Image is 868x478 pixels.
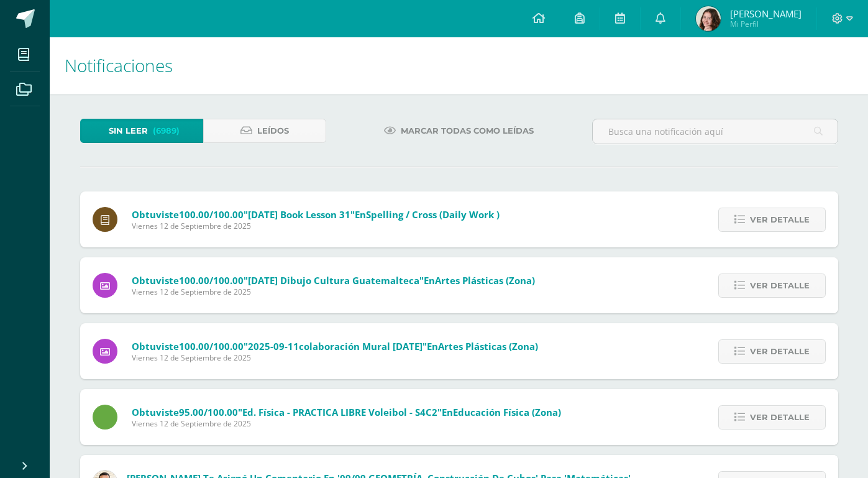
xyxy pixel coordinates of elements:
[179,208,244,221] span: 100.00/100.00
[244,340,427,352] span: "2025-09-11colaboración mural [DATE]"
[244,274,424,287] span: "[DATE] Dibujo cultura Guatemalteca"
[435,274,535,287] span: Artes Plásticas (Zona)
[730,19,802,29] span: Mi Perfil
[132,418,561,429] span: Viernes 12 de Septiembre de 2025
[132,208,500,221] span: Obtuviste en
[179,406,238,418] span: 95.00/100.00
[132,406,561,418] span: Obtuviste en
[132,287,535,297] span: Viernes 12 de Septiembre de 2025
[750,274,810,297] span: Ver detalle
[438,340,538,352] span: Artes Plásticas (Zona)
[257,119,289,142] span: Leídos
[453,406,561,418] span: Educación Física (Zona)
[109,119,148,142] span: Sin leer
[132,352,538,363] span: Viernes 12 de Septiembre de 2025
[238,406,442,418] span: "Ed. Física - PRACTICA LIBRE Voleibol - S4C2"
[179,340,244,352] span: 100.00/100.00
[696,6,721,31] img: 1a71cc66965339cc0abbab4861a6ffdf.png
[132,221,500,231] span: Viernes 12 de Septiembre de 2025
[368,119,549,143] a: Marcar todas como leídas
[80,119,203,143] a: Sin leer(6989)
[203,119,326,143] a: Leídos
[65,53,173,77] span: Notificaciones
[730,7,802,20] span: [PERSON_NAME]
[593,119,838,144] input: Busca una notificación aquí
[750,208,810,231] span: Ver detalle
[366,208,500,221] span: Spelling / Cross (Daily Work )
[179,274,244,287] span: 100.00/100.00
[244,208,355,221] span: "[DATE] Book Lesson 31"
[750,406,810,429] span: Ver detalle
[750,340,810,363] span: Ver detalle
[153,119,180,142] span: (6989)
[132,274,535,287] span: Obtuviste en
[132,340,538,352] span: Obtuviste en
[401,119,534,142] span: Marcar todas como leídas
